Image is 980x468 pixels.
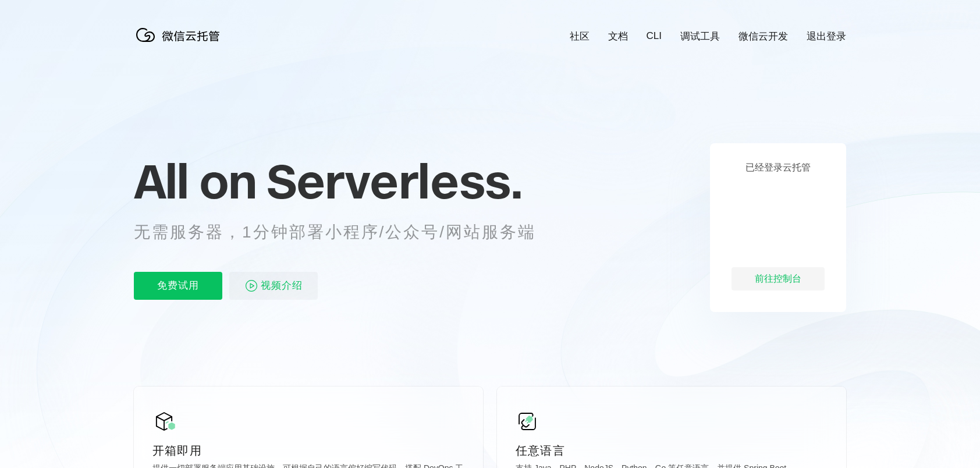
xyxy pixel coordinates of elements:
span: Serverless. [267,152,522,210]
img: video_play.svg [244,279,258,293]
span: 视频介绍 [261,272,303,300]
a: CLI [647,30,662,42]
a: 社区 [570,30,590,43]
a: 调试工具 [680,30,720,43]
a: 退出登录 [807,30,846,43]
p: 免费试用 [134,272,222,300]
img: 微信云托管 [134,23,227,47]
a: 微信云托管 [134,38,227,48]
p: 开箱即用 [152,442,464,459]
p: 无需服务器，1分钟部署小程序/公众号/网站服务端 [134,221,558,244]
p: 已经登录云托管 [745,162,811,174]
a: 文档 [608,30,628,43]
a: 微信云开发 [738,30,788,43]
span: All on [134,152,255,210]
div: 前往控制台 [732,267,825,290]
p: 任意语言 [516,442,828,459]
